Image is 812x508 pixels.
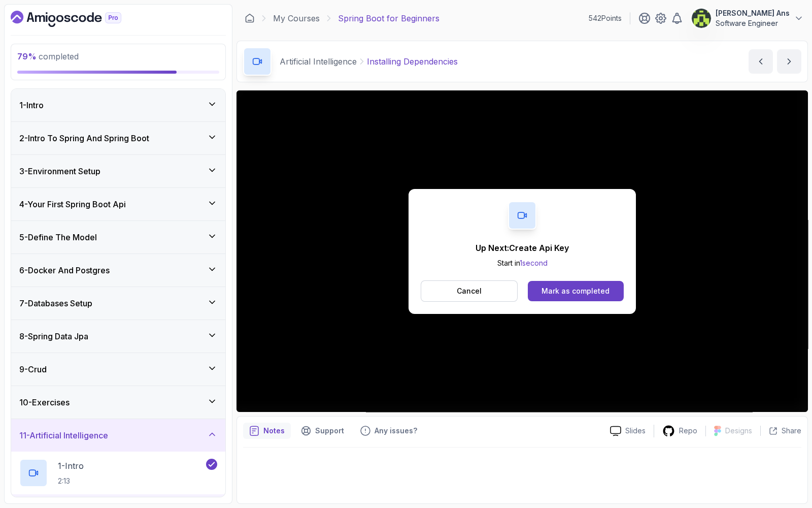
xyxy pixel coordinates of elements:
[457,286,482,296] p: Cancel
[19,231,97,243] h3: 5 - Define The Model
[273,12,320,24] a: My Courses
[782,426,801,436] p: Share
[476,242,569,254] p: Up Next: Create Api Key
[19,459,217,487] button: 1-Intro2:13
[19,198,126,210] h3: 4 - Your First Spring Boot Api
[760,426,801,436] button: Share
[338,12,439,24] p: Spring Boot for Beginners
[716,8,790,18] p: [PERSON_NAME] Ans
[17,51,79,61] span: completed
[11,11,145,27] a: Dashboard
[17,51,37,61] span: 79 %
[315,426,344,436] p: Support
[354,423,423,439] button: Feedback button
[520,259,548,267] span: 1 second
[19,297,92,309] h3: 7 - Databases Setup
[421,280,518,302] button: Cancel
[11,353,225,386] button: 9-Crud
[58,476,84,486] p: 2:13
[375,426,417,436] p: Any issues?
[476,258,569,268] p: Start in
[19,264,110,276] h3: 6 - Docker And Postgres
[19,330,88,342] h3: 8 - Spring Data Jpa
[654,425,705,437] a: Repo
[542,286,610,296] div: Mark as completed
[11,254,225,287] button: 6-Docker And Postgres
[725,426,752,436] p: Designs
[11,386,225,419] button: 10-Exercises
[19,429,108,441] h3: 11 - Artificial Intelligence
[263,426,285,436] p: Notes
[19,363,47,375] h3: 9 - Crud
[749,49,773,74] button: previous content
[11,155,225,187] button: 3-Environment Setup
[11,89,225,121] button: 1-Intro
[19,396,70,408] h3: 10 - Exercises
[589,13,622,23] p: 542 Points
[19,132,149,144] h3: 2 - Intro To Spring And Spring Boot
[19,165,100,177] h3: 3 - Environment Setup
[691,8,804,28] button: user profile image[PERSON_NAME] AnsSoftware Engineer
[11,287,225,320] button: 7-Databases Setup
[679,426,697,436] p: Repo
[19,99,44,111] h3: 1 - Intro
[11,188,225,220] button: 4-Your First Spring Boot Api
[280,55,357,68] p: Artificial Intelligence
[58,460,84,472] p: 1 - Intro
[236,90,808,412] iframe: 2 - Installing Dependencies
[11,221,225,253] button: 5-Define The Model
[243,423,291,439] button: notes button
[777,49,801,74] button: next content
[716,18,790,28] p: Software Engineer
[602,426,654,436] a: Slides
[528,281,624,301] button: Mark as completed
[625,426,646,436] p: Slides
[11,419,225,452] button: 11-Artificial Intelligence
[692,9,711,28] img: user profile image
[11,122,225,154] button: 2-Intro To Spring And Spring Boot
[11,320,225,353] button: 8-Spring Data Jpa
[295,423,350,439] button: Support button
[245,13,255,23] a: Dashboard
[367,55,458,68] p: Installing Dependencies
